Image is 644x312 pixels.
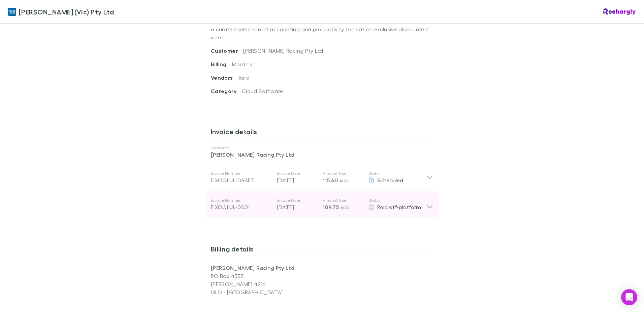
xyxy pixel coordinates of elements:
p: Amount Due [323,171,363,176]
img: Rechargly Logo [603,8,636,15]
div: EIXOQLUL-DRAFT [211,176,271,184]
span: Monthly [232,61,253,67]
p: Amount Due [323,198,363,203]
p: Invoice Date [277,171,317,176]
p: . The software suite subscription gives you access to a curated selection of accounting and produ... [211,12,433,47]
span: Category [211,88,242,94]
span: [PERSON_NAME] (Vic) Pty Ltd [19,7,114,17]
div: Open Intercom Messenger [621,289,637,305]
span: AUD [340,178,349,183]
p: [DATE] [277,176,317,184]
p: [PERSON_NAME] 4214 [211,280,322,288]
div: EIXOQLUL-0001 [211,203,271,211]
span: Vendors [211,74,238,81]
span: AUD [341,205,350,210]
p: [DATE] [277,203,317,211]
span: 115.60 [323,177,338,184]
span: Scheduled [377,177,403,183]
span: Xero [238,74,250,81]
div: Invoice NumberEIXOQLUL-DRAFTInvoice Date[DATE]Amount Due115.60 AUDStatusScheduled [205,164,439,191]
span: 109.75 [323,204,339,210]
p: Invoice Date [277,198,317,203]
span: Billing [211,61,232,68]
div: Invoice NumberEIXOQLUL-0001Invoice Date[DATE]Amount Due109.75 AUDStatusPaid off-platform [205,191,439,218]
p: Invoice Number [211,198,271,203]
p: Status [368,198,426,203]
img: William Buck (Vic) Pty Ltd's Logo [8,8,16,16]
span: [PERSON_NAME] Racing Pty Ltd [243,47,323,54]
p: Invoice Number [211,171,271,176]
span: Paid off-platform [377,204,421,210]
span: Cloud Software [242,88,283,94]
p: QLD - [GEOGRAPHIC_DATA] [211,288,322,296]
span: Customer [211,47,243,54]
p: Customer [211,145,433,151]
h3: Billing details [211,245,433,256]
p: [PERSON_NAME] Racing Pty Ltd [211,151,433,159]
p: Status [368,171,426,176]
h3: Invoice details [211,127,433,138]
p: [PERSON_NAME] Racing Pty Ltd [211,264,322,272]
p: PO Box 4355 [211,272,322,280]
